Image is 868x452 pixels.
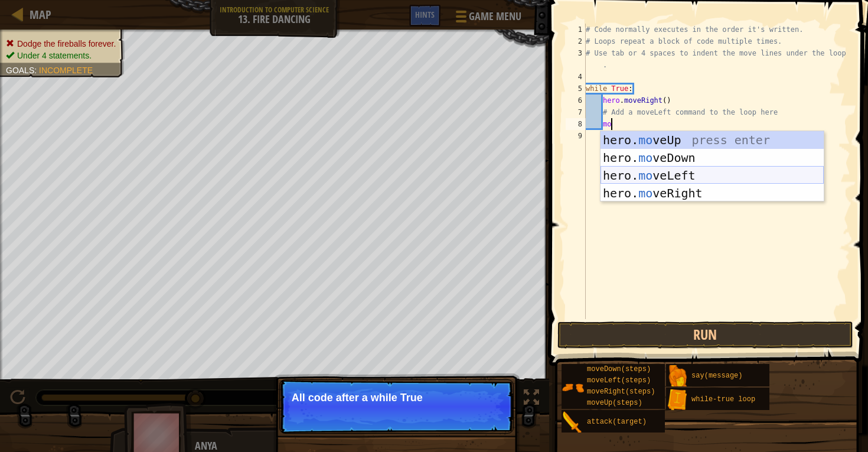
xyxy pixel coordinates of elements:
div: 7 [566,106,586,118]
span: Under 4 statements. [17,51,92,60]
div: 6 [566,95,586,106]
span: Map [30,6,51,22]
span: Goals [6,66,34,75]
span: Hints [415,9,435,20]
div: 3 [566,47,586,71]
div: 9 [566,130,586,142]
li: Dodge the fireballs forever. [6,38,116,50]
span: moveRight(steps) [587,388,655,396]
div: 5 [566,83,586,95]
span: Incomplete [39,66,93,75]
span: attack(target) [587,418,647,426]
span: moveUp(steps) [587,399,642,407]
div: 2 [566,35,586,47]
p: All code after a while True [292,392,501,404]
span: moveDown(steps) [587,365,651,373]
img: portrait.png [562,411,584,434]
span: say(message) [691,372,742,380]
span: : [34,66,39,75]
a: Map [24,6,51,22]
span: while-true loop [691,395,755,404]
button: Run [557,321,853,349]
li: Under 4 statements. [6,50,116,61]
span: moveLeft(steps) [587,376,651,385]
span: Game Menu [469,9,521,24]
div: 8 [566,118,586,130]
button: Game Menu [446,5,528,32]
img: portrait.png [562,376,584,399]
span: Dodge the fireballs forever. [17,39,116,48]
img: portrait.png [666,365,688,388]
img: portrait.png [666,389,688,411]
div: 4 [566,71,586,83]
div: 1 [566,24,586,35]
